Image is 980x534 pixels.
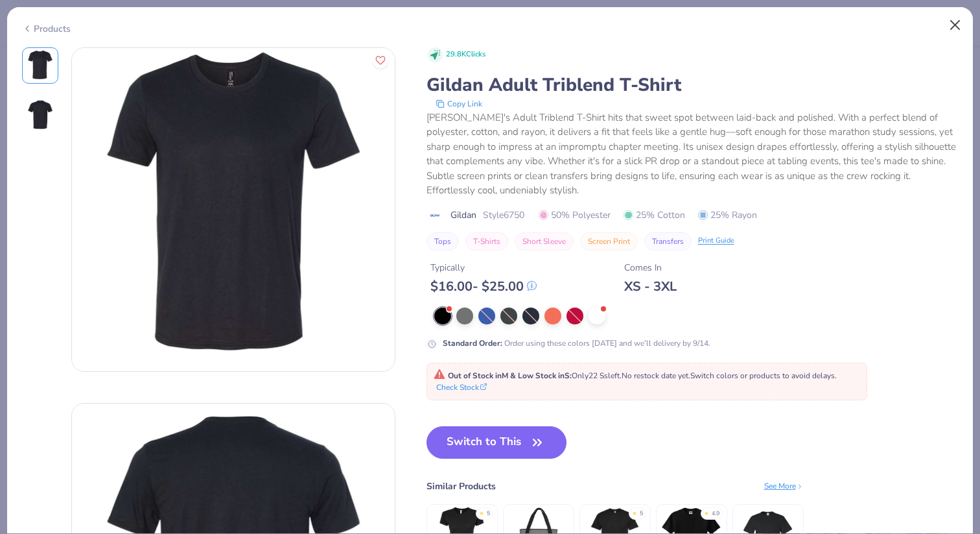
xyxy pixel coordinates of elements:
span: 29.8K Clicks [446,49,485,60]
div: Comes In [624,261,677,274]
div: 5 [487,509,490,518]
div: Print Guide [698,236,734,247]
img: Back [25,99,56,130]
div: XS - 3XL [624,278,677,295]
button: Screen Print [580,232,638,250]
span: Gildan [450,208,476,222]
button: Tops [426,232,459,250]
div: [PERSON_NAME]'s Adult Triblend T-Shirt hits that sweet spot between laid-back and polished. With ... [426,110,959,198]
strong: Out of Stock in M [448,370,510,381]
img: brand logo [426,210,444,221]
div: ★ [704,509,709,515]
div: ★ [632,509,637,515]
div: ★ [479,509,484,515]
button: Close [943,13,968,38]
button: Transfers [644,232,692,250]
div: 4.9 [712,509,719,518]
div: 5 [640,509,643,518]
div: See More [764,480,804,492]
span: 25% Cotton [624,208,685,222]
span: Only 22 Ss left. Switch colors or products to avoid delays. [434,370,837,381]
div: Products [22,22,71,36]
button: copy to clipboard [432,97,486,110]
button: Like [372,52,389,69]
button: Switch to This [426,426,567,459]
div: $ 16.00 - $ 25.00 [430,278,537,295]
button: T-Shirts [465,232,508,250]
strong: Standard Order : [443,338,502,348]
span: 50% Polyester [539,208,611,222]
img: Front [25,50,56,81]
img: Front [72,48,395,371]
strong: & Low Stock in S : [510,370,572,381]
button: Check Stock [436,382,487,393]
span: 25% Rayon [698,208,757,222]
div: Order using these colors [DATE] and we’ll delivery by 9/14. [443,337,710,349]
span: Style 6750 [483,208,524,222]
div: Typically [430,261,537,274]
div: Similar Products [426,479,496,493]
button: Short Sleeve [515,232,574,250]
span: No restock date yet. [622,370,690,381]
div: Gildan Adult Triblend T-Shirt [426,73,959,97]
